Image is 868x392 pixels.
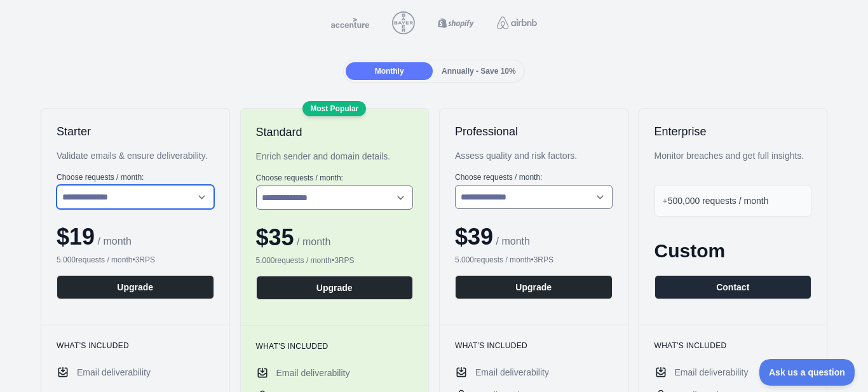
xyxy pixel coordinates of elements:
iframe: Toggle Customer Support [759,359,855,386]
div: 5.000 requests / month • 3 RPS [256,255,414,266]
div: 5.000 requests / month • 3 RPS [455,255,613,265]
span: $ 39 [455,224,493,250]
span: / month [493,236,530,247]
span: Custom [654,240,726,261]
span: / month [294,236,331,247]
